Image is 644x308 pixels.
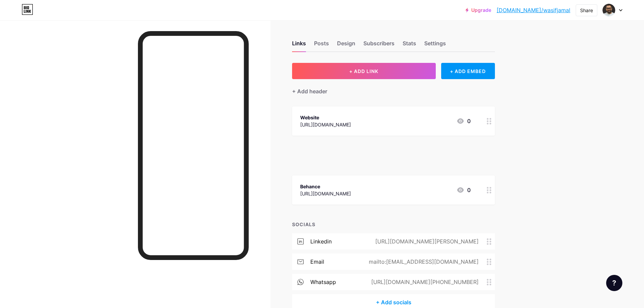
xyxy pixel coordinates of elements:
span: + ADD LINK [349,68,378,74]
div: 0 [456,117,471,125]
div: Posts [314,39,329,51]
div: Settings [424,39,446,51]
div: + Add header [292,87,327,95]
div: Design [337,39,355,51]
a: Upgrade [466,7,491,13]
div: Stats [403,39,416,51]
div: Website [300,114,351,121]
div: mailto:[EMAIL_ADDRESS][DOMAIN_NAME] [358,258,487,266]
div: Behance [300,183,351,190]
div: [URL][DOMAIN_NAME] [300,121,351,128]
a: [DOMAIN_NAME]/wasifjamal [497,6,570,14]
div: [URL][DOMAIN_NAME][PHONE_NUMBER] [360,278,487,286]
div: SOCIALS [292,221,495,228]
div: Share [580,7,593,14]
iframe: To enrich screen reader interactions, please activate Accessibility in Grammarly extension settings [143,36,244,255]
div: [URL][DOMAIN_NAME][PERSON_NAME] [364,237,487,245]
img: wasifjamal [602,4,615,17]
div: linkedin [310,237,332,245]
button: + ADD LINK [292,63,436,79]
div: 0 [456,186,471,194]
div: whatsapp [310,278,336,286]
div: [URL][DOMAIN_NAME] [300,190,351,197]
div: + ADD EMBED [441,63,495,79]
div: Links [292,39,306,51]
div: email [310,258,324,266]
div: Subscribers [363,39,395,51]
